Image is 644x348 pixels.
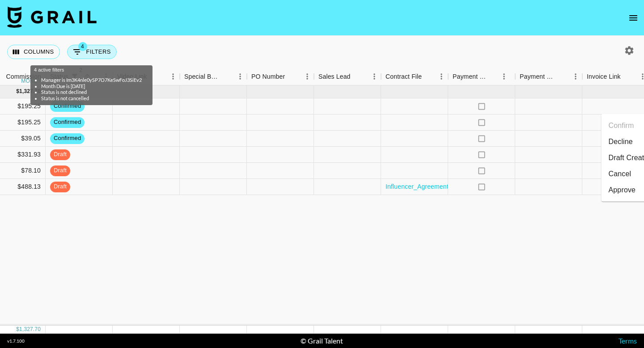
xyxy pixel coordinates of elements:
span: confirmed [50,134,85,143]
div: Special Booking Type [184,68,221,85]
div: v 1.7.100 [7,338,25,344]
div: Contract File [381,68,448,85]
span: draft [50,182,70,191]
div: 1,327.70 [19,326,41,333]
a: Influencer_Agreement_(Valeria_Centeno_(va1eri.pdf [386,182,535,191]
div: Sales Lead [318,68,351,85]
div: PO Number [247,68,314,85]
span: draft [50,166,70,175]
div: © Grail Talent [301,336,343,345]
button: open drawer [624,9,642,27]
div: Invoice Link [587,68,621,85]
span: confirmed [50,118,85,127]
li: Month Due is [DATE] [41,83,142,89]
button: Menu [368,70,381,83]
span: 4 [78,42,87,51]
div: Payment Sent Date [520,68,556,85]
button: Menu [497,70,511,83]
div: Approve [609,185,636,195]
div: $ [16,326,19,333]
li: Manager is Im3K4nle0ySP7O7KeSwFoJ3SiEv2 [41,77,142,83]
span: confirmed [50,102,85,110]
div: Payment Sent [448,68,515,85]
button: Menu [301,70,314,83]
div: $ [16,88,19,95]
button: Sort [422,70,434,83]
button: Sort [556,70,569,83]
button: Sort [621,70,633,83]
div: Payment Sent [453,68,487,85]
a: Terms [619,336,637,345]
div: Contract File [386,68,422,85]
div: Special Booking Type [180,68,247,85]
div: Commission [6,68,41,85]
div: Payment Sent Date [515,68,582,85]
button: Sort [487,70,500,83]
span: draft [50,150,70,159]
div: Sales Lead [314,68,381,85]
div: 4 active filters [34,67,149,102]
button: Select columns [7,45,60,59]
button: Sort [221,70,233,83]
button: Sort [351,70,363,83]
div: money [21,78,41,84]
button: Menu [233,70,247,83]
button: Show filters [67,45,117,59]
div: Video Link [113,68,180,85]
li: Status is not declined [41,89,142,95]
button: Menu [569,70,582,83]
div: PO Number [251,68,285,85]
img: Grail Talent [7,6,97,28]
div: 1,327.70 [19,88,41,95]
button: Sort [285,70,297,83]
button: Menu [166,70,180,83]
button: Menu [435,70,448,83]
li: Status is not cancelled [41,95,142,102]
